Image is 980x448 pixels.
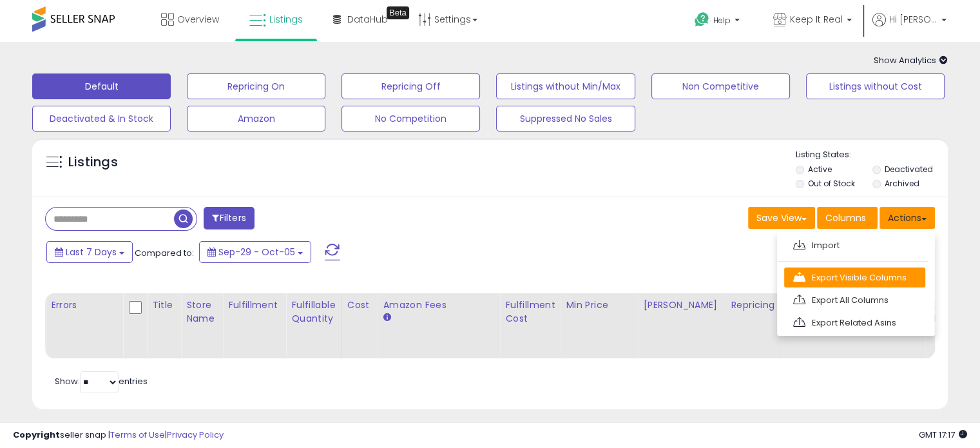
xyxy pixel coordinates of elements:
i: Get Help [694,12,710,28]
button: Columns [817,207,878,229]
div: Fulfillment [228,298,280,312]
span: Help [713,15,731,26]
span: Columns [825,211,866,224]
span: Show: entries [55,375,148,387]
a: Export All Columns [784,290,925,310]
a: Export Related Asins [784,313,925,333]
a: Import [784,235,925,255]
h5: Listings [68,153,118,171]
a: Terms of Use [110,429,165,441]
span: Show Analytics [874,54,948,66]
label: Archived [884,178,919,189]
button: No Competition [341,106,480,131]
div: seller snap | | [13,429,224,442]
label: Out of Stock [808,178,855,189]
div: Title [152,298,175,312]
span: Listings [269,13,303,26]
button: Listings without Cost [806,73,945,99]
button: Amazon [187,106,325,131]
strong: Copyright [13,429,60,441]
span: Sep-29 - Oct-05 [218,246,295,258]
div: Store Name [186,298,217,326]
button: Listings without Min/Max [496,73,635,99]
button: Actions [879,207,935,229]
span: DataHub [347,13,388,26]
div: Cost [347,298,372,312]
div: Repricing [731,298,778,312]
span: Compared to: [135,247,194,259]
small: Amazon Fees. [383,312,390,324]
button: Non Competitive [651,73,790,99]
a: Export Visible Columns [784,268,925,287]
span: Overview [177,13,219,26]
label: Active [808,164,832,175]
a: Help [684,2,753,42]
div: Fulfillable Quantity [291,298,336,326]
span: Last 7 Days [66,246,117,258]
a: Hi [PERSON_NAME] [872,13,946,42]
p: Listing States: [796,149,948,161]
button: Repricing On [187,73,325,99]
button: Repricing Off [341,73,480,99]
div: Errors [51,298,117,312]
span: 2025-10-13 17:17 GMT [919,429,967,441]
div: [PERSON_NAME] [643,298,720,312]
div: Amazon Fees [383,298,494,312]
button: Default [32,73,171,99]
button: Suppressed No Sales [496,106,635,131]
span: Keep It Real [790,13,843,26]
span: Hi [PERSON_NAME] [889,13,937,26]
button: Save View [748,207,815,229]
div: Fulfillment Cost [505,298,555,326]
div: Tooltip anchor [387,6,409,19]
label: Deactivated [884,164,932,175]
button: Deactivated & In Stock [32,106,171,131]
div: Min Price [566,298,632,312]
a: Privacy Policy [167,429,224,441]
button: Sep-29 - Oct-05 [199,241,311,263]
button: Last 7 Days [46,241,133,263]
button: Filters [204,207,254,229]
